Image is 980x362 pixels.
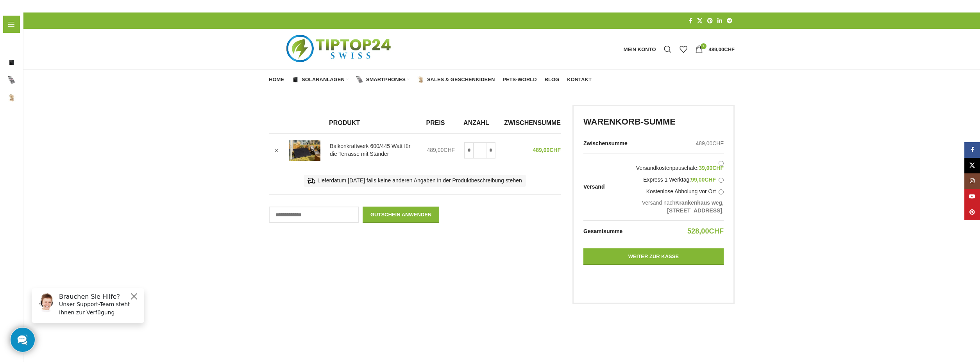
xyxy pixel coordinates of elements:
[474,142,486,159] input: Produktmenge
[715,16,724,26] a: LinkedIn Social Link
[699,165,724,171] bdi: 39,00
[636,176,724,184] label: Express 1 Werktag:
[417,72,495,87] a: Sales & Geschenkideen
[964,158,980,173] a: X Social Link
[533,147,561,153] bdi: 489,00
[422,113,460,134] th: Preis
[676,41,691,57] div: Meine Wunschliste
[302,77,345,83] span: Solaranlagen
[292,76,299,83] img: Solaranlagen
[696,140,724,146] bdi: 489,00
[269,46,411,52] a: Logo der Website
[549,147,561,153] span: CHF
[687,16,695,26] a: Facebook Social Link
[667,200,724,214] strong: Krankenhaus weg, [STREET_ADDRESS]
[417,76,424,83] img: Sales & Geschenkideen
[964,173,980,189] a: Instagram Social Link
[356,76,363,83] img: Smartphones
[691,177,716,183] bdi: 99,00
[427,147,455,153] bdi: 489,00
[289,140,320,160] img: Steckerkraftwerk für die Terrasse
[583,248,724,265] a: Weiter zur Kasse
[500,113,561,134] th: Zwischensumme
[701,43,706,49] span: 1
[444,147,455,153] span: CHF
[356,72,410,87] a: Smartphones
[724,46,735,52] span: CHF
[567,77,592,83] span: Kontakt
[545,72,560,87] a: Blog
[34,18,114,35] p: Unser Support-Team steht Ihnen zur Verfügung
[583,153,631,221] th: Versand
[624,47,656,52] span: Mein Konto
[705,16,715,26] a: Pinterest Social Link
[712,140,724,146] span: CHF
[325,113,422,134] th: Produkt
[709,46,735,52] bdi: 489,00
[583,221,631,243] th: Gesamtsumme
[583,116,724,128] h2: Warenkorb-Summe
[583,134,631,153] th: Zwischensumme
[636,188,724,196] label: Kostenlose Abholung vor Ort
[366,77,406,83] span: Smartphones
[503,77,536,83] span: Pets-World
[712,165,724,171] span: CHF
[724,16,735,26] a: Telegram Social Link
[330,143,418,158] a: Balkonkraftwerk 600/445 Watt für die Terrasse mit Ständer
[660,41,676,57] a: Suche
[304,175,526,187] span: Lieferdatum [DATE] falls keine anderen Angaben in der Produktbeschreibung stehen
[265,72,596,87] div: Hauptnavigation
[687,227,724,235] bdi: 528,00
[582,273,725,294] iframe: Sicherer Rahmen für schnelle Bezahlvorgänge
[269,77,284,83] span: Home
[620,41,660,57] a: Mein Konto
[567,72,592,87] a: Kontakt
[11,11,30,30] img: Customer service
[695,16,705,26] a: X Social Link
[271,144,283,156] a: Balkonkraftwerk 600/445 Watt für die Terrasse mit Ständer aus dem Warenkorb entfernen
[705,177,716,183] span: CHF
[691,41,739,57] a: 1 489,00CHF
[636,159,724,172] label: Versandkostenpauschale:
[964,189,980,205] a: YouTube Social Link
[34,11,114,18] h6: Brauchen Sie Hilfe?
[427,77,495,83] span: Sales & Geschenkideen
[363,207,439,223] button: Gutschein anwenden
[269,72,284,87] a: Home
[545,77,560,83] span: Blog
[636,199,724,214] p: Versand nach .
[292,72,349,87] a: Solaranlagen
[460,113,500,134] th: Anzahl
[964,142,980,158] a: Facebook Social Link
[503,72,536,87] a: Pets-World
[104,10,113,19] button: Close
[709,227,724,235] span: CHF
[964,205,980,220] a: Pinterest Social Link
